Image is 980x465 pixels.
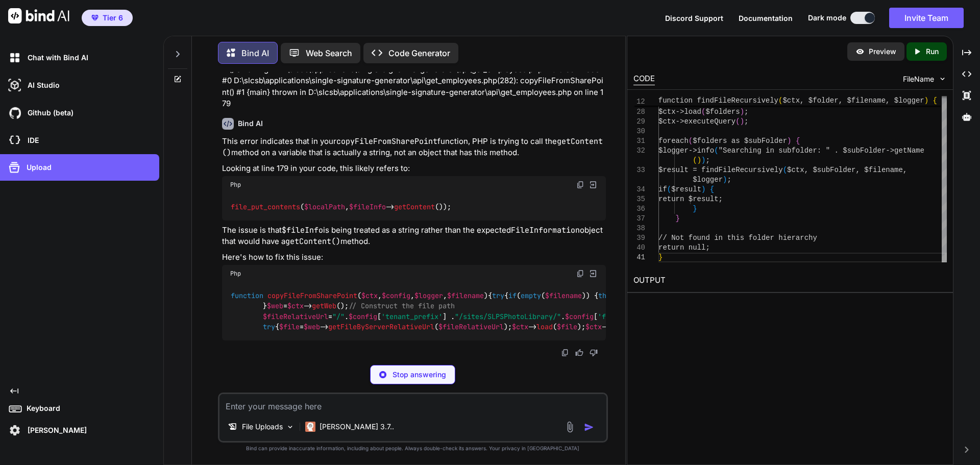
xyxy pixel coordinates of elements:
span: getWeb [312,302,336,311]
span: Tier 6 [103,13,123,23]
span: ) [701,156,705,164]
div: 30 [633,127,645,136]
span: if [508,291,517,300]
span: file_put_contents [231,202,300,211]
span: ; [744,108,748,116]
span: ) [740,117,744,126]
img: Open in Browser [589,269,598,278]
p: Web Search [306,47,352,59]
code: $fileInfo [282,225,323,235]
p: IDE [23,135,39,145]
span: } [693,205,697,213]
span: Discord Support [665,14,723,22]
span: , , , [361,291,484,300]
div: 41 [633,253,645,262]
div: 34 [633,185,645,194]
span: $file [279,322,300,331]
code: FileInformation [511,225,580,235]
span: Dark mode [808,13,846,23]
span: if [658,185,667,193]
span: 'tenant_prefix' [381,312,443,321]
img: darkAi-studio [6,77,23,94]
span: ( [701,108,705,116]
span: copyFileFromSharePoint [267,291,357,300]
span: Documentation [739,14,793,22]
button: premiumTier 6 [82,10,133,26]
span: ; [727,176,731,184]
span: ( [778,96,782,105]
p: Code Generator [388,47,450,59]
p: File Uploads [242,422,283,432]
img: chevron down [938,75,947,83]
span: ) [697,156,701,164]
img: icon [584,422,594,432]
span: $fileInfo [349,202,386,211]
span: return $result; [658,195,723,203]
img: Pick Models [286,423,295,431]
p: Here's how to fix this issue: [222,252,606,263]
span: ) [787,137,791,145]
div: 36 [633,204,645,214]
span: $filename [447,291,484,300]
span: Php [230,270,241,278]
span: ) [924,96,928,105]
span: $web [267,302,283,311]
code: ( , -> ()); [230,202,452,212]
span: foreach [658,137,689,145]
span: Php [230,181,241,189]
h2: OUTPUT [627,268,953,292]
p: Looking at line 179 in your code, this likely refers to: [222,163,606,175]
p: Upload [22,162,52,173]
span: empty [521,291,541,300]
span: $ctx->load [658,108,701,116]
span: { [710,185,714,193]
img: copy [576,270,584,278]
span: $config [349,312,377,321]
span: ; [796,98,800,106]
button: Invite Team [889,8,964,28]
span: $folders as $subFolder [693,137,787,145]
code: copyFileFromSharePoint [336,136,437,146]
span: $ctx, $folder, $filename, $logger [782,96,924,105]
div: 39 [633,233,645,243]
p: Preview [869,46,896,57]
span: ( ) [231,291,488,300]
img: premium [91,15,99,21]
span: 12 [633,97,645,107]
span: throw [598,291,619,300]
div: 35 [633,194,645,204]
div: 37 [633,214,645,224]
span: $ctx, $subFolder, $filename, [787,166,907,174]
span: } [658,253,663,261]
span: function findFileRecursively [658,96,778,105]
h6: Bind AI [238,118,263,129]
p: Keyboard [22,403,60,413]
div: 32 [633,146,645,156]
img: cloudideIcon [6,132,23,149]
span: $logger->info [658,146,714,155]
span: getFileByServerRelativeUrl [328,322,434,331]
span: ( [667,185,671,193]
img: attachment [564,421,576,433]
span: $logger [693,176,723,184]
span: $logger [414,291,443,300]
span: try [263,322,275,331]
span: // Construct the file path [349,302,455,311]
span: try [492,291,504,300]
p: [PERSON_NAME] 3.7.. [320,422,394,432]
span: ( [736,117,740,126]
span: FileName [903,74,934,84]
button: Documentation [739,13,793,23]
span: 'file_library' [598,312,655,321]
img: darkChat [6,49,23,66]
span: $fileRelativeUrl [438,322,504,331]
span: ( [787,98,791,106]
img: githubDark [6,104,23,121]
div: 38 [633,224,645,233]
span: $config [565,312,594,321]
p: Run [926,46,939,57]
span: "/sites/SLPSPhotoLibrary/" [455,312,561,321]
span: ) [740,108,744,116]
p: [PERSON_NAME] [23,425,87,435]
span: "/" [332,312,345,321]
